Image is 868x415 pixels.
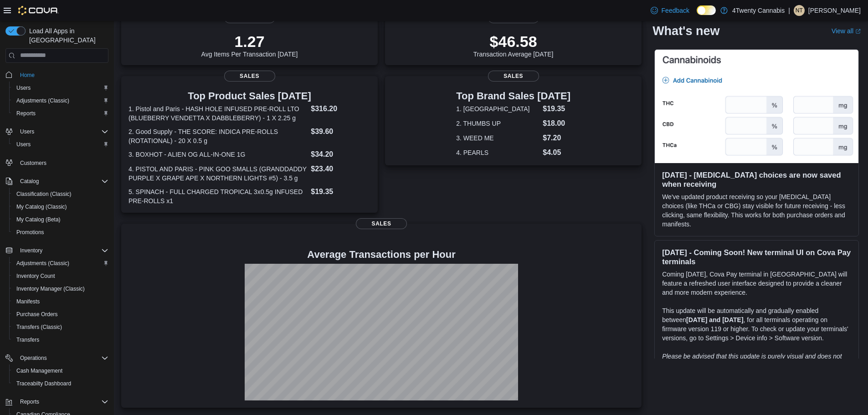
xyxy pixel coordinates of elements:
[224,71,275,82] span: Sales
[13,189,108,200] span: Classification (Classic)
[9,333,112,346] button: Transfers
[13,283,88,294] a: Inventory Manager (Classic)
[16,141,31,148] span: Users
[13,271,59,282] a: Inventory Count
[13,189,75,200] a: Classification (Classic)
[16,126,38,137] button: Users
[647,1,693,20] a: Feedback
[311,126,370,137] dd: $39.60
[662,353,842,369] em: Please be advised that this update is purely visual and does not impact payment functionality.
[16,260,69,267] span: Adjustments (Classic)
[128,91,370,102] h3: Top Product Sales [DATE]
[16,311,58,318] span: Purchase Orders
[16,353,108,364] span: Operations
[9,282,112,295] button: Inventory Manager (Classic)
[16,298,40,305] span: Manifests
[697,15,697,15] span: Dark Mode
[20,159,46,167] span: Customers
[128,127,307,145] dt: 2. Good Supply - THE SCORE: INDICA PRE-ROLLS (ROTATIONAL) - 20 X 0.5 g
[311,186,370,197] dd: $19.35
[16,126,108,137] span: Users
[662,170,851,189] h3: [DATE] - [MEDICAL_DATA] choices are now saved when receiving
[788,5,790,16] p: |
[201,32,298,58] div: Avg Items Per Transaction [DATE]
[543,103,570,114] dd: $19.35
[13,378,108,389] span: Traceabilty Dashboard
[18,6,59,15] img: Cova
[9,107,112,120] button: Reports
[473,32,554,58] div: Transaction Average [DATE]
[808,5,861,16] p: [PERSON_NAME]
[13,258,108,269] span: Adjustments (Classic)
[2,244,112,257] button: Inventory
[2,156,112,169] button: Customers
[16,323,62,331] span: Transfers (Classic)
[20,398,39,405] span: Reports
[456,148,539,157] dt: 4. PEARLS
[543,133,570,143] dd: $7.20
[20,354,47,362] span: Operations
[13,201,71,212] a: My Catalog (Classic)
[16,396,108,407] span: Reports
[2,352,112,364] button: Operations
[13,108,108,119] span: Reports
[13,296,43,307] a: Manifests
[16,69,108,81] span: Home
[128,150,307,159] dt: 3. BOXHOT - ALIEN OG ALL-IN-ONE 1G
[13,139,108,150] span: Users
[16,336,39,343] span: Transfers
[16,84,31,92] span: Users
[13,322,66,333] a: Transfers (Classic)
[9,295,112,308] button: Manifests
[796,5,803,16] span: NT
[13,227,108,238] span: Promotions
[16,245,46,256] button: Inventory
[9,226,112,239] button: Promotions
[16,176,42,187] button: Catalog
[832,27,861,35] a: View allExternal link
[16,367,62,374] span: Cash Management
[13,108,39,119] a: Reports
[456,119,539,128] dt: 2. THUMBS UP
[311,164,370,174] dd: $23.40
[16,190,72,198] span: Classification (Classic)
[9,377,112,390] button: Traceabilty Dashboard
[16,396,43,407] button: Reports
[20,72,35,79] span: Home
[26,26,108,45] span: Load All Apps in [GEOGRAPHIC_DATA]
[13,283,108,294] span: Inventory Manager (Classic)
[201,32,298,51] p: 1.27
[13,334,108,345] span: Transfers
[128,104,307,123] dt: 1. Pistol and Paris - HASH HOLE INFUSED PRE-ROLL LTO (BLUEBERRY VENDETTA X DABBLEBERRY) - 1 X 2.25 g
[128,164,307,183] dt: 4. PISTOL AND PARIS - PINK GOO SMALLS (GRANDDADDY PURPLE X GRAPE APE X NORTHERN LIGHTS #5) - 3.5 g
[2,175,112,188] button: Catalog
[9,188,112,200] button: Classification (Classic)
[13,365,66,376] a: Cash Management
[2,68,112,82] button: Home
[13,271,108,282] span: Inventory Count
[16,158,50,169] a: Customers
[662,192,851,229] p: We've updated product receiving so your [MEDICAL_DATA] choices (like THCa or CBG) stay visible fo...
[488,71,539,82] span: Sales
[16,272,55,280] span: Inventory Count
[9,94,112,107] button: Adjustments (Classic)
[356,218,407,229] span: Sales
[16,97,69,104] span: Adjustments (Classic)
[13,334,43,345] a: Transfers
[13,309,108,320] span: Purchase Orders
[16,70,38,81] a: Home
[13,95,73,106] a: Adjustments (Classic)
[662,270,851,297] p: Coming [DATE], Cova Pay terminal in [GEOGRAPHIC_DATA] will feature a refreshed user interface des...
[9,138,112,151] button: Users
[9,270,112,282] button: Inventory Count
[16,176,108,187] span: Catalog
[652,24,719,38] h2: What's new
[9,364,112,377] button: Cash Management
[16,110,36,117] span: Reports
[9,82,112,94] button: Users
[16,285,85,292] span: Inventory Manager (Classic)
[20,128,34,135] span: Users
[128,249,634,260] h4: Average Transactions per Hour
[13,227,48,238] a: Promotions
[2,125,112,138] button: Users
